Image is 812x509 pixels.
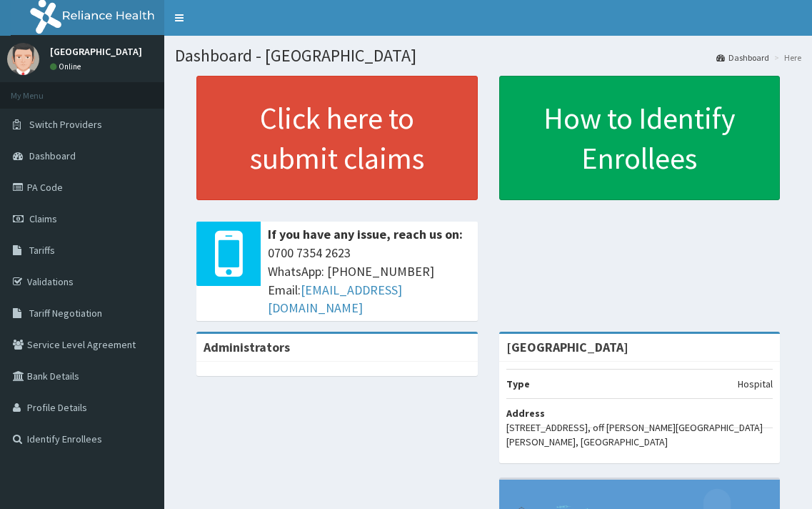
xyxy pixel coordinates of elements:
[506,377,530,390] b: Type
[29,118,102,131] span: Switch Providers
[204,339,290,355] b: Administrators
[506,339,628,355] strong: [GEOGRAPHIC_DATA]
[506,420,773,449] p: [STREET_ADDRESS], off [PERSON_NAME][GEOGRAPHIC_DATA][PERSON_NAME], [GEOGRAPHIC_DATA]
[716,51,769,64] a: Dashboard
[7,43,39,75] img: User Image
[268,226,463,242] b: If you have any issue, reach us on:
[268,244,471,317] span: 0700 7354 2623 WhatsApp: [PHONE_NUMBER] Email:
[29,244,55,257] span: Tariffs
[196,76,478,200] a: Click here to submit claims
[29,307,102,320] span: Tariff Negotiation
[29,149,76,162] span: Dashboard
[50,46,142,56] p: [GEOGRAPHIC_DATA]
[738,377,773,391] p: Hospital
[50,61,84,71] a: Online
[771,51,801,64] li: Here
[506,407,545,420] b: Address
[499,76,781,200] a: How to Identify Enrollees
[175,46,801,65] h1: Dashboard - [GEOGRAPHIC_DATA]
[268,282,402,317] a: [EMAIL_ADDRESS][DOMAIN_NAME]
[29,212,57,225] span: Claims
